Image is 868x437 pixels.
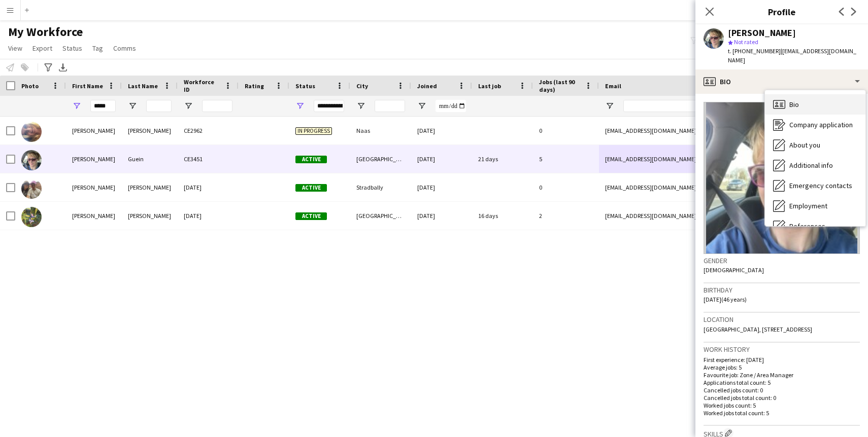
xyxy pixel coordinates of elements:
app-action-btn: Advanced filters [42,61,54,74]
input: Workforce ID Filter Input [202,100,232,112]
span: City [356,82,368,90]
span: Bio [789,100,799,109]
h3: Gender [704,256,860,265]
span: Last Name [128,82,158,90]
div: [EMAIL_ADDRESS][DOMAIN_NAME] [599,117,802,144]
div: CE2962 [178,117,239,144]
div: [PERSON_NAME] [66,145,122,173]
img: Jenny Rowden Omahony [21,207,42,227]
div: Employment [765,196,865,216]
span: Email [605,82,621,90]
div: 2 [533,202,599,230]
span: Active [295,156,327,163]
span: Emergency contacts [789,181,852,190]
div: 0 [533,117,599,144]
div: About you [765,135,865,155]
span: t. [PHONE_NUMBER] [728,47,781,55]
div: [EMAIL_ADDRESS][DOMAIN_NAME] [599,202,802,230]
div: [DATE] [411,145,472,173]
span: Last job [478,82,501,90]
span: Tag [92,44,103,53]
div: Additional info [765,155,865,175]
p: First experience: [DATE] [704,356,860,363]
div: [PERSON_NAME] [66,117,122,144]
span: Status [295,82,315,90]
button: Open Filter Menu [417,101,426,111]
span: Export [32,44,52,53]
h3: Location [704,315,860,324]
span: Not rated [734,38,758,46]
img: Jenny Guein [21,150,42,170]
a: Status [58,42,86,55]
span: Comms [113,44,136,53]
span: View [8,44,22,53]
div: Stradbally [350,173,411,201]
input: Email Filter Input [623,100,796,112]
span: | [EMAIL_ADDRESS][DOMAIN_NAME] [728,47,856,64]
div: CE3451 [178,145,239,173]
img: Jenny Murphy [21,178,42,199]
h3: Birthday [704,285,860,295]
div: [DATE] [411,173,472,201]
div: [EMAIL_ADDRESS][DOMAIN_NAME] [599,173,802,201]
h3: Profile [695,5,868,18]
a: Export [28,42,56,55]
a: Comms [109,42,140,55]
div: [PERSON_NAME] [66,202,122,230]
button: Open Filter Menu [184,101,193,111]
div: [DATE] [411,117,472,144]
div: Bio [695,69,868,94]
a: Tag [88,42,107,55]
span: My Workforce [8,24,83,40]
input: City Filter Input [375,100,405,112]
div: [GEOGRAPHIC_DATA] [350,145,411,173]
div: [GEOGRAPHIC_DATA] [350,202,411,230]
a: View [4,42,26,55]
div: 5 [533,145,599,173]
div: Naas [350,117,411,144]
div: [PERSON_NAME] [728,28,796,38]
span: Rating [245,82,264,90]
img: Jenny Gallagher [21,122,42,142]
span: About you [789,140,820,150]
span: Company application [789,120,853,129]
div: [PERSON_NAME] [66,173,122,201]
span: Photo [21,82,39,90]
span: References [789,222,825,231]
input: Joined Filter Input [436,100,466,112]
img: Crew avatar or photo [704,102,860,254]
div: Emergency contacts [765,175,865,196]
div: References [765,216,865,236]
h3: Work history [704,345,860,354]
p: Favourite job: Zone / Area Manager [704,371,860,379]
button: Open Filter Menu [128,101,137,111]
span: Joined [417,82,437,90]
span: First Name [72,82,103,90]
p: Cancelled jobs count: 0 [704,386,860,394]
span: Additional info [789,161,833,170]
p: Cancelled jobs total count: 0 [704,394,860,402]
button: Open Filter Menu [356,101,365,111]
p: Worked jobs count: 5 [704,402,860,409]
button: Open Filter Menu [605,101,614,111]
span: In progress [295,127,332,135]
app-action-btn: Export XLSX [57,61,69,74]
p: Average jobs: 5 [704,363,860,371]
span: [DEMOGRAPHIC_DATA] [704,266,764,274]
span: Workforce ID [184,78,220,93]
span: Employment [789,201,827,210]
div: Company application [765,115,865,135]
div: 16 days [472,202,533,230]
p: Worked jobs total count: 5 [704,409,860,417]
span: [GEOGRAPHIC_DATA], [STREET_ADDRESS] [704,325,812,333]
input: Last Name Filter Input [146,100,172,112]
p: Applications total count: 5 [704,379,860,386]
input: First Name Filter Input [90,100,116,112]
span: Status [62,44,82,53]
button: Open Filter Menu [72,101,81,111]
div: [DATE] [178,173,239,201]
span: Active [295,212,327,220]
div: [PERSON_NAME] [122,173,178,201]
div: Bio [765,94,865,115]
span: Jobs (last 90 days) [539,78,581,93]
